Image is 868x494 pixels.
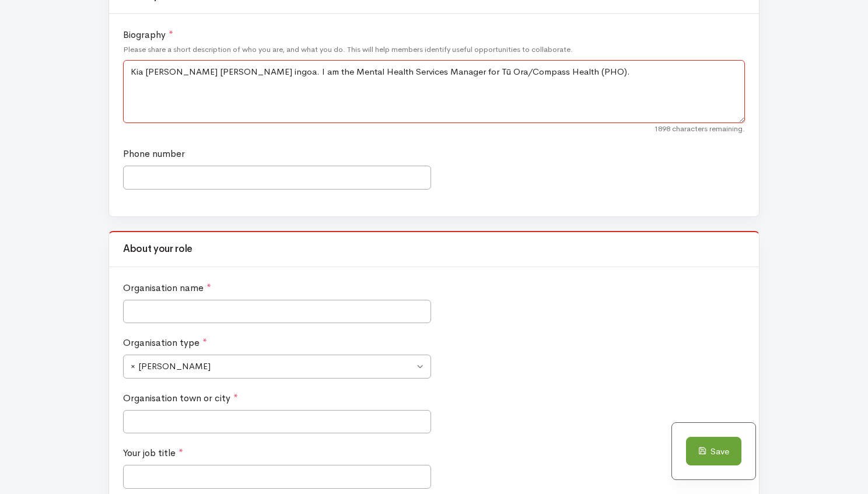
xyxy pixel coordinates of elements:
button: Save [686,437,741,466]
label: Phone number [123,147,185,161]
label: Organisation town or city [123,391,238,405]
small: Please share a short description of who you are, and what you do. This will help members identify... [123,44,745,55]
span: Remove all items [131,360,135,373]
span: 1898 characters remaining. [654,123,745,135]
label: Organisation name [123,281,211,295]
span: Ara Poutama [123,355,431,379]
label: Biography [123,28,173,42]
h3: About your role [123,244,745,255]
label: Organisation type [123,336,207,350]
span: Ara Poutama [131,360,414,373]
